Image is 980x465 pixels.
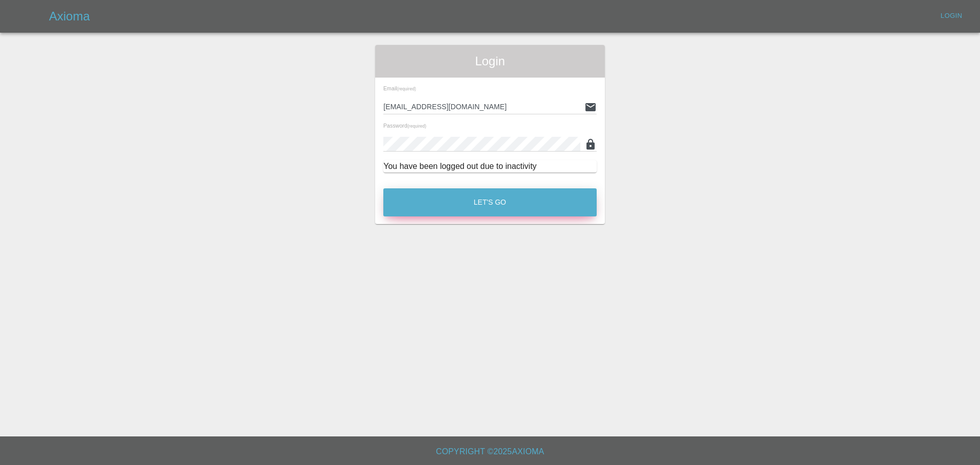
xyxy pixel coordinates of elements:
small: (required) [407,124,426,129]
span: Login [383,53,597,69]
h6: Copyright © 2025 Axioma [8,445,972,459]
h5: Axioma [49,8,90,25]
span: Email [383,85,416,91]
a: Login [935,8,968,24]
small: (required) [397,87,416,91]
span: Password [383,123,426,129]
button: Let's Go [383,188,597,216]
div: You have been logged out due to inactivity [383,160,597,173]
